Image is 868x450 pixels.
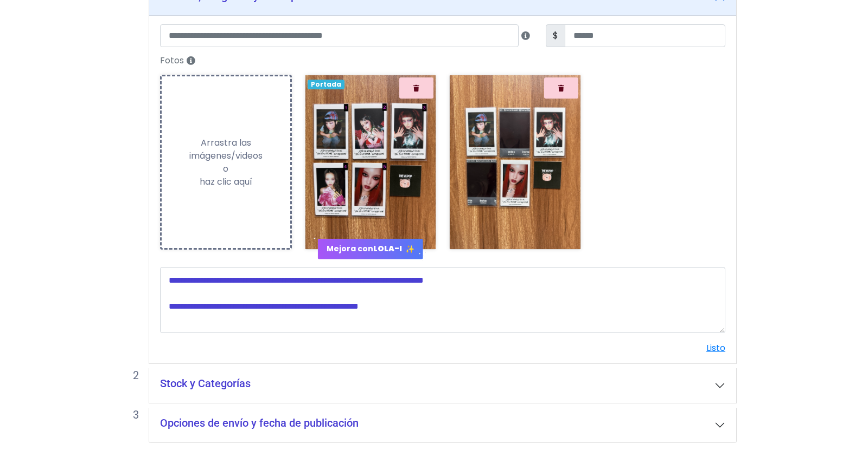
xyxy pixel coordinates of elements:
img: Z [305,75,436,249]
strong: LOLA-I [373,243,402,254]
h5: Opciones de envío y fecha de publicación [160,416,359,429]
button: Mejora conLOLA-I ✨ [318,239,424,259]
h5: Stock y Categorías [160,377,251,390]
button: Quitar [544,77,578,99]
a: Listo [706,342,725,354]
label: Fotos [154,51,732,70]
span: ✨ [405,244,414,255]
div: Arrastra las imágenes/videos o haz clic aquí [162,136,290,188]
span: $ [546,24,565,47]
button: Quitar [399,77,433,99]
span: Portada [308,80,344,89]
button: Opciones de envío y fecha de publicación [149,408,736,442]
img: 2Q== [450,75,580,249]
button: Stock y Categorías [149,368,736,403]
